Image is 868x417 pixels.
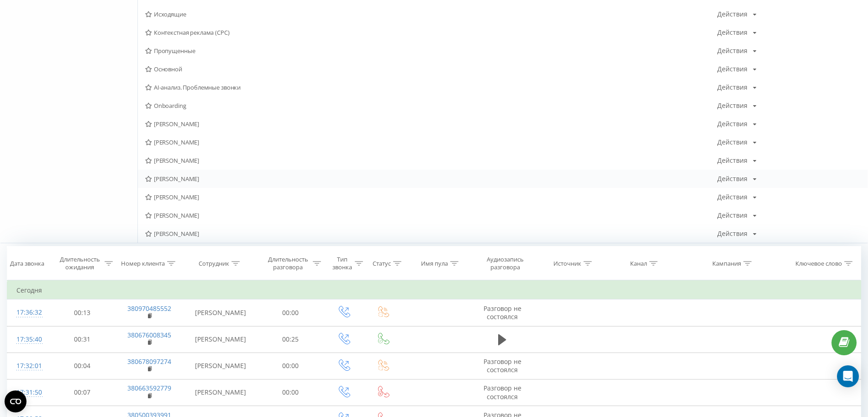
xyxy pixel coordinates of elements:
div: 17:36:32 [16,304,40,321]
div: Действия [717,121,747,127]
td: 00:25 [258,326,323,353]
span: [PERSON_NAME] [145,121,717,127]
span: [PERSON_NAME] [145,139,717,145]
span: Контекстная реклама (CPC) [145,29,717,36]
span: [PERSON_NAME] [145,230,717,237]
span: [PERSON_NAME] [145,212,717,219]
div: Тип звонка [331,256,352,271]
td: 00:00 [258,299,323,326]
td: 00:04 [49,353,115,379]
div: 17:31:50 [16,384,40,401]
td: 00:31 [49,326,115,353]
div: Действия [717,194,747,200]
div: Действия [717,176,747,182]
td: 00:13 [49,299,115,326]
td: 00:07 [49,379,115,406]
div: 17:35:40 [16,331,40,348]
div: Сотрудник [199,260,229,267]
span: Разговор не состоялся [484,357,521,374]
div: Имя пула [421,260,448,267]
td: 00:00 [258,379,323,406]
div: Аудиозапись разговора [479,256,532,271]
div: Действия [717,157,747,164]
td: [PERSON_NAME] [184,299,258,326]
div: Ключевое слово [795,260,842,267]
span: Разговор не состоялся [484,384,521,401]
div: Действия [717,212,747,219]
span: Onboarding [145,102,717,109]
span: [PERSON_NAME] [145,194,717,200]
div: 17:32:01 [16,357,40,375]
div: Длительность ожидания [58,256,102,271]
td: [PERSON_NAME] [184,379,258,406]
div: Действия [717,84,747,91]
div: Канал [630,260,647,267]
span: [PERSON_NAME] [145,176,717,182]
span: Исходящие [145,11,717,17]
div: Open Intercom Messenger [837,365,859,387]
div: Кампания [712,260,741,267]
td: [PERSON_NAME] [184,353,258,379]
button: Open CMP widget [5,390,26,412]
td: [PERSON_NAME] [184,326,258,353]
a: 380970485552 [127,304,171,313]
div: Источник [553,260,581,267]
span: Основной [145,66,717,72]
div: Действия [717,230,747,237]
span: [PERSON_NAME] [145,157,717,164]
div: Действия [717,11,747,17]
div: Действия [717,102,747,109]
span: Разговор не состоялся [484,304,521,321]
div: Действия [717,48,747,54]
div: Действия [717,29,747,36]
a: 380676008345 [127,331,171,339]
a: 380678097274 [127,357,171,366]
span: AI-анализ. Проблемные звонки [145,84,717,91]
div: Длительность разговора [266,256,310,271]
a: 380663592779 [127,384,171,392]
div: Статус [373,260,391,267]
div: Дата звонка [10,260,44,267]
span: Пропущенные [145,48,717,54]
div: Действия [717,66,747,72]
div: Действия [717,139,747,145]
td: 00:00 [258,353,323,379]
td: Сегодня [7,281,861,299]
div: Номер клиента [121,260,165,267]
